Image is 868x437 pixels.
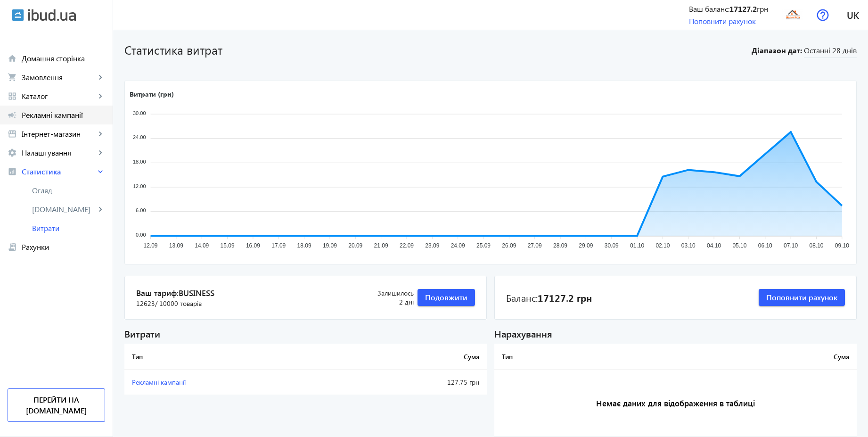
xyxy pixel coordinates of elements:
div: 2 дні [363,289,414,307]
mat-icon: grid_view [8,91,17,101]
tspan: 30.09 [605,243,619,249]
b: 17127.2 [729,4,757,14]
tspan: 20.09 [348,243,362,249]
span: Статистика [22,167,96,176]
tspan: 05.10 [732,243,746,249]
b: Діапазон дат: [750,45,802,56]
button: Подовжити [418,289,475,306]
div: Баланс: [506,291,592,304]
span: 12623 [136,299,202,308]
mat-icon: home [8,54,17,63]
tspan: 6.00 [136,208,146,214]
span: Останні 28 днів [804,45,857,58]
h1: Статистика витрат [124,41,746,58]
span: Рекламні кампанії [132,378,186,387]
span: Business [179,288,214,298]
tspan: 30.00 [133,110,146,116]
tspan: 26.09 [502,243,516,249]
a: Перейти на [DOMAIN_NAME] [8,388,105,422]
tspan: 04.10 [707,243,721,249]
mat-icon: storefront [8,129,17,139]
tspan: 25.09 [476,243,491,249]
tspan: 14.09 [195,243,209,249]
tspan: 01.10 [630,243,644,249]
div: Нарахування [494,327,857,340]
span: Налаштування [22,148,96,157]
tspan: 18.09 [297,243,311,249]
mat-icon: settings [8,148,17,157]
tspan: 02.10 [655,243,670,249]
img: help.svg [817,9,829,21]
tspan: 29.09 [579,243,593,249]
tspan: 13.09 [169,243,183,249]
button: Поповнити рахунок [759,289,845,306]
tspan: 09.10 [835,243,849,249]
tspan: 0.00 [136,232,146,238]
tspan: 18.00 [133,159,146,165]
th: Тип [124,344,339,370]
span: Домашня сторінка [22,54,105,63]
tspan: 08.10 [809,243,823,249]
span: / 10000 товарів [155,299,202,308]
tspan: 16.09 [246,243,260,249]
h3: Немає даних для відображення в таблиці [494,370,857,437]
tspan: 03.10 [681,243,696,249]
b: 17127.2 грн [538,291,592,304]
div: Ваш баланс: грн [689,4,768,14]
span: Каталог [22,91,96,101]
mat-icon: keyboard_arrow_right [96,167,105,176]
span: [DOMAIN_NAME] [32,205,96,214]
span: Інтернет-магазин [22,129,96,139]
div: Витрати [124,327,487,340]
img: 5d88c9d9784c28228-15692456579-bez-nazvi.png [782,4,803,25]
mat-icon: keyboard_arrow_right [96,91,105,101]
mat-icon: keyboard_arrow_right [96,73,105,82]
span: Ваш тариф: [136,288,363,299]
a: Поповнити рахунок [689,16,756,26]
span: Рахунки [22,242,105,252]
mat-icon: shopping_cart [8,73,17,82]
tspan: 17.09 [271,243,286,249]
tspan: 23.09 [425,243,439,249]
img: ibud.svg [12,9,24,21]
tspan: 15.09 [221,243,235,249]
span: Подовжити [425,292,467,303]
mat-icon: keyboard_arrow_right [96,205,105,214]
tspan: 19.09 [323,243,337,249]
tspan: 28.09 [553,243,567,249]
span: Поповнити рахунок [766,292,837,303]
mat-icon: keyboard_arrow_right [96,129,105,139]
th: Сума [660,344,857,370]
span: Залишилось [363,289,414,298]
tspan: 12.00 [133,183,146,189]
mat-icon: receipt_long [8,242,17,252]
td: 127.75 грн [339,370,487,395]
mat-icon: campaign [8,110,17,120]
tspan: 06.10 [758,243,772,249]
tspan: 21.09 [374,243,388,249]
th: Сума [339,344,487,370]
tspan: 22.09 [400,243,414,249]
text: Витрати (грн) [130,90,174,99]
span: Рекламні кампанії [22,110,105,120]
mat-icon: analytics [8,167,17,176]
tspan: 12.09 [144,243,158,249]
tspan: 27.09 [528,243,542,249]
tspan: 07.10 [784,243,798,249]
th: Тип [494,344,660,370]
tspan: 24.09 [451,243,465,249]
span: Огляд [32,186,105,195]
span: Замовлення [22,73,96,82]
img: ibud_text.svg [28,9,76,21]
tspan: 24.00 [133,135,146,140]
mat-icon: keyboard_arrow_right [96,148,105,157]
span: uk [847,9,859,21]
span: Витрати [32,223,105,233]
